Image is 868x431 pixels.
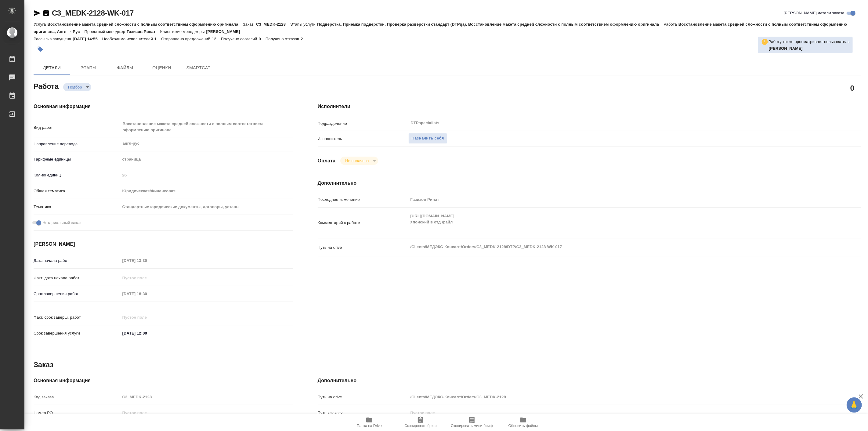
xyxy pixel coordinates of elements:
[74,64,103,72] span: Этапы
[110,64,140,72] span: Файлы
[34,394,120,400] p: Код заказа
[259,37,266,41] p: 0
[120,256,174,265] input: Пустое поле
[34,42,47,56] button: Добавить тэг
[120,408,293,417] input: Пустое поле
[408,211,816,234] textarea: [URL][DOMAIN_NAME] японский в отд файл
[52,9,134,17] a: C3_MEDK-2128-WK-017
[85,29,127,34] p: Проектный менеджер
[212,37,221,41] p: 12
[37,64,67,72] span: Детали
[34,275,120,281] p: Факт. дата начала работ
[34,241,293,248] h4: [PERSON_NAME]
[34,80,59,91] h2: Работа
[497,414,549,431] button: Обновить файлы
[357,424,382,428] span: Папка на Drive
[221,37,259,41] p: Получено согласий
[318,410,408,416] p: Путь к заказу
[34,330,120,336] p: Срок завершения услуги
[243,22,256,27] p: Заказ:
[769,46,803,51] b: [PERSON_NAME]
[127,29,160,34] p: Газизов Ринат
[34,172,120,178] p: Кол-во единиц
[664,22,679,27] p: Работа
[266,37,301,41] p: Получено отказов
[66,85,84,90] button: Подбор
[301,37,307,41] p: 2
[290,22,317,27] p: Этапы услуги
[34,204,120,210] p: Тематика
[34,377,293,384] h4: Основная информация
[318,121,408,127] p: Подразделение
[120,202,293,212] div: Стандартные юридические документы, договоры, уставы
[120,313,174,322] input: Пустое поле
[340,157,378,165] div: Подбор
[408,195,816,204] input: Пустое поле
[318,377,861,384] h4: Дополнительно
[34,360,53,370] h2: Заказ
[769,39,850,45] p: Работу также просматривает пользователь
[34,9,41,17] button: Скопировать ссылку для ЯМессенджера
[34,22,47,27] p: Услуга
[160,29,206,34] p: Клиентские менеджеры
[318,136,408,142] p: Исполнитель
[318,394,408,400] p: Путь на drive
[34,37,73,41] p: Рассылка запущена
[784,10,844,16] span: [PERSON_NAME] детали заказа
[42,9,50,17] button: Скопировать ссылку
[154,37,161,41] p: 1
[850,83,854,93] h2: 0
[412,135,444,142] span: Назначить себя
[847,397,862,413] button: 🙏
[73,37,102,41] p: [DATE] 14:55
[446,414,497,431] button: Скопировать мини-бриф
[47,22,243,27] p: Восстановление макета средней сложности с полным соответствием оформлению оригинала
[161,37,212,41] p: Отправлено предложений
[408,242,816,252] textarea: /Clients/МЕДЭКС-Консалт/Orders/C3_MEDK-2128/DTP/C3_MEDK-2128-WK-017
[317,22,664,27] p: Подверстка, Приемка подверстки, Проверка разверстки стандарт (DTPqa), Восстановление макета средн...
[318,157,336,165] h4: Оплата
[120,289,174,298] input: Пустое поле
[120,186,293,196] div: Юридическая/Финансовая
[408,393,816,401] input: Пустое поле
[451,424,493,428] span: Скопировать мини-бриф
[343,158,371,163] button: Не оплачена
[404,424,436,428] span: Скопировать бриф
[120,273,174,282] input: Пустое поле
[206,29,244,34] p: [PERSON_NAME]
[120,154,293,165] div: страница
[42,220,81,226] span: Нотариальный заказ
[34,258,120,264] p: Дата начала работ
[408,408,816,417] input: Пустое поле
[318,244,408,251] p: Путь на drive
[318,179,861,187] h4: Дополнительно
[120,171,293,179] input: Пустое поле
[34,103,293,110] h4: Основная информация
[34,141,120,147] p: Направление перевода
[34,314,120,321] p: Факт. срок заверш. работ
[34,410,120,416] p: Номер РО
[344,414,395,431] button: Папка на Drive
[318,197,408,203] p: Последнее изменение
[184,64,213,72] span: SmartCat
[256,22,290,27] p: C3_MEDK-2128
[769,45,850,52] p: Петрова Валерия
[120,329,174,338] input: ✎ Введи что-нибудь
[147,64,176,72] span: Оценки
[408,133,447,144] button: Назначить себя
[34,156,120,162] p: Тарифные единицы
[63,83,91,91] div: Подбор
[849,399,859,411] span: 🙏
[34,188,120,194] p: Общая тематика
[395,414,446,431] button: Скопировать бриф
[318,103,861,110] h4: Исполнители
[102,37,154,41] p: Необходимо исполнителей
[34,125,120,131] p: Вид работ
[120,393,293,401] input: Пустое поле
[34,291,120,297] p: Срок завершения работ
[318,220,408,226] p: Комментарий к работе
[508,424,538,428] span: Обновить файлы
